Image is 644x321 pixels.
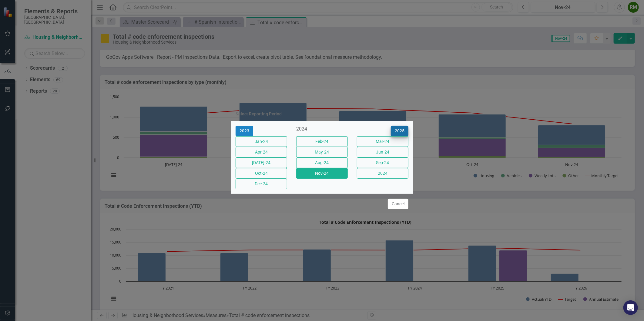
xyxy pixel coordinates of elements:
button: Nov-24 [296,168,348,179]
button: 2025 [391,126,408,136]
button: Dec-24 [236,179,287,189]
div: 2024 [296,126,348,133]
div: Select Reporting Period [236,112,282,116]
button: Apr-24 [236,147,287,157]
button: Sep-24 [357,157,408,168]
button: 2023 [236,126,253,136]
button: Cancel [388,199,408,209]
button: May-24 [296,147,348,157]
button: Oct-24 [236,168,287,179]
button: [DATE]-24 [236,157,287,168]
button: Mar-24 [357,136,408,147]
button: Feb-24 [296,136,348,147]
button: Aug-24 [296,157,348,168]
button: 2024 [357,168,408,179]
button: Jun-24 [357,147,408,157]
div: Open Intercom Messenger [623,300,638,315]
button: Jan-24 [236,136,287,147]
